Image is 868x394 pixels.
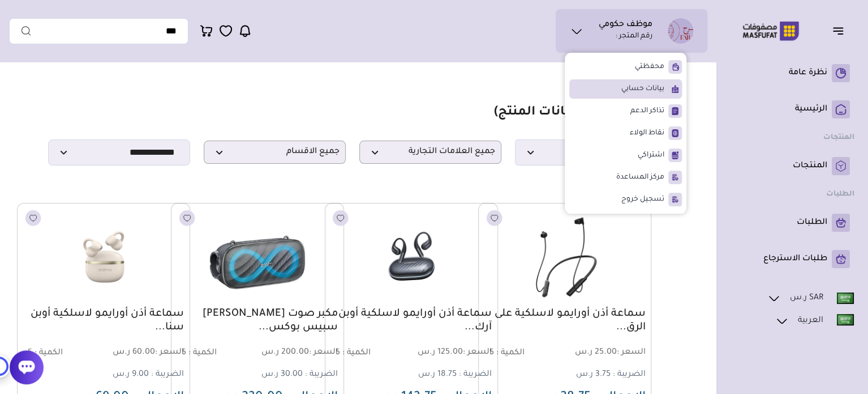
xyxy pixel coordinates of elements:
a: الطلبات [734,214,850,232]
p: الطلبات [797,217,827,228]
strong: الطلبات [826,190,854,198]
span: تذاكر الدعم [630,105,664,117]
span: الكمية : [342,349,371,358]
img: 20250910151422978062.png [332,209,491,304]
img: محمد بن عبدالرحمن بن محمد النعيم [668,18,693,44]
span: الضريبة : [151,370,184,379]
span: مركز المساعدة [616,172,664,183]
img: 20250910151428602614.png [485,209,644,304]
a: العربية [775,313,854,328]
span: الكمية : [496,349,524,358]
span: 30.00 ر.س [261,370,303,379]
span: جميع الاقسام [210,147,340,158]
p: جميع الاقسام [204,141,346,164]
a: اشتراكي [569,146,682,165]
a: مكبر صوت [PERSON_NAME] سبيس بوكس... [177,307,338,334]
a: نظرة عامة [734,64,850,82]
a: سماعة أذن أورايمو لاسلكية أوبن آرك... [331,307,492,334]
span: السعر : [616,348,645,357]
strong: المنتجات [823,134,854,142]
p: رقم المتجر : [616,31,652,43]
img: Eng [837,293,854,304]
span: 9.00 ر.س [113,370,149,379]
a: تذاكر الدعم [569,101,682,121]
span: محفظتي [635,61,664,73]
span: 3.75 ر.س [575,370,610,379]
span: الكمية : [35,349,63,358]
span: 18.75 ر.س [418,370,457,379]
a: سماعة أذن أورايمو لاسلكية على الرق... [484,307,645,334]
a: نقاط الولاء [569,124,682,143]
span: 200.00 ر.س [259,348,338,358]
span: الضريبة : [305,370,338,379]
a: تسجيل خروج [569,190,682,209]
a: المنتجات [734,157,850,175]
a: SAR ر.س [767,291,854,306]
span: اشتراكي [638,150,664,161]
span: نقاط الولاء [630,128,664,139]
img: Logo [734,20,807,42]
p: المنتجات [793,160,827,172]
img: 20250910151406478685.png [24,209,183,304]
span: الضريبة : [612,370,645,379]
a: محفظتي [569,57,682,77]
p: الرئيسية [795,104,827,115]
a: طلبات الاسترجاع [734,250,850,268]
span: السعر : [463,348,492,357]
span: الكمية : [188,349,217,358]
a: الرئيسية [734,100,850,118]
span: 25.00 ر.س [566,348,645,358]
h1: المنتجات [494,105,657,121]
span: 60.00 ر.س [105,348,184,358]
p: نظرة عامة [789,67,827,79]
span: جميع العلامات التجارية [366,147,495,158]
span: 125.00 ر.س [412,348,492,358]
h1: موظف حكومي [599,20,652,31]
span: الضريبة : [459,370,492,379]
span: السعر : [155,348,184,357]
span: ( بيانات المنتج) [494,106,603,120]
a: بيانات حسابي [569,79,682,99]
p: جميع العلامات التجارية [359,141,501,164]
p: طلبات الاسترجاع [763,253,827,265]
span: بيانات حسابي [621,83,664,95]
span: السعر : [309,348,338,357]
span: تسجيل خروج [621,194,664,205]
img: 2025-09-10-68c1aa3f1323b.png [178,209,337,304]
a: مركز المساعدة [569,168,682,187]
a: سماعة أذن أورايمو لاسلكية أوبن سنا... [23,307,184,334]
